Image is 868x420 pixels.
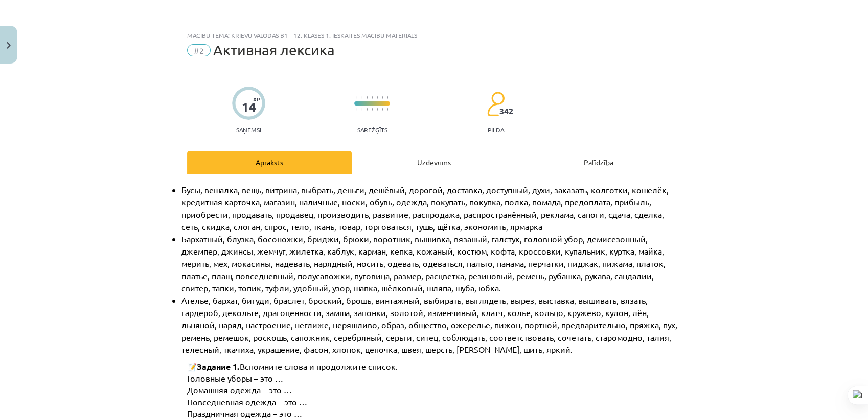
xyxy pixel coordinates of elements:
p: Sarežģīts [357,126,387,133]
div: Palīdzība [516,151,681,174]
span: Повседневная одежда – это … [187,396,307,407]
img: icon-short-line-57e1e144782c952c97e751825c79c345078a6d821885a25fce030b3d8c18986b.svg [361,96,362,99]
img: icon-short-line-57e1e144782c952c97e751825c79c345078a6d821885a25fce030b3d8c18986b.svg [387,108,388,111]
img: icon-short-line-57e1e144782c952c97e751825c79c345078a6d821885a25fce030b3d8c18986b.svg [377,108,378,111]
div: Uzdevums [352,151,516,174]
span: #2 [187,44,211,56]
span: Бархатный, блузка, босоножки, бриджи, брюки, воротник, вышивка, вязаный, галстук, головной убор, ... [181,234,668,293]
img: icon-short-line-57e1e144782c952c97e751825c79c345078a6d821885a25fce030b3d8c18986b.svg [356,96,357,99]
span: Праздничная одежда – это … [187,408,302,418]
img: icon-short-line-57e1e144782c952c97e751825c79c345078a6d821885a25fce030b3d8c18986b.svg [372,96,373,99]
div: Mācību tēma: Krievu valodas b1 - 12. klases 1. ieskaites mācību materiāls [187,32,681,39]
span: Головные уборы – это … [187,373,283,383]
span: Домашняя одежда – это … [187,385,292,395]
span: Бусы, вешалка, вещь, витрина, выбрать, деньги, дешёвый, дорогой, доставка, доступный, духи, заказ... [181,184,671,232]
img: icon-short-line-57e1e144782c952c97e751825c79c345078a6d821885a25fce030b3d8c18986b.svg [361,108,362,111]
img: icon-short-line-57e1e144782c952c97e751825c79c345078a6d821885a25fce030b3d8c18986b.svg [377,96,378,99]
img: icon-short-line-57e1e144782c952c97e751825c79c345078a6d821885a25fce030b3d8c18986b.svg [356,108,357,111]
img: students-c634bb4e5e11cddfef0936a35e636f08e4e9abd3cc4e673bd6f9a4125e45ecb1.svg [487,91,505,117]
span: Задание 1. [197,361,240,372]
span: 342 [499,107,513,116]
img: icon-short-line-57e1e144782c952c97e751825c79c345078a6d821885a25fce030b3d8c18986b.svg [372,108,373,111]
div: 14 [242,100,256,114]
p: Saņemsi [232,126,265,133]
span: 📝 [187,362,197,372]
span: Вспомните слова и продолжите список. [240,361,398,371]
img: icon-short-line-57e1e144782c952c97e751825c79c345078a6d821885a25fce030b3d8c18986b.svg [382,108,383,111]
img: icon-short-line-57e1e144782c952c97e751825c79c345078a6d821885a25fce030b3d8c18986b.svg [387,96,388,99]
span: XP [253,96,260,102]
img: icon-short-line-57e1e144782c952c97e751825c79c345078a6d821885a25fce030b3d8c18986b.svg [382,96,383,99]
div: Apraksts [187,151,352,174]
img: icon-short-line-57e1e144782c952c97e751825c79c345078a6d821885a25fce030b3d8c18986b.svg [367,108,368,111]
span: Активная лексика [213,41,335,58]
span: Ателье, бархат, бигуди, браслет, броский, брошь, винтажный, выбирать, выглядеть, вырез, выставка,... [181,295,679,354]
img: icon-close-lesson-0947bae3869378f0d4975bcd49f059093ad1ed9edebbc8119c70593378902aed.svg [7,42,11,49]
img: icon-short-line-57e1e144782c952c97e751825c79c345078a6d821885a25fce030b3d8c18986b.svg [367,96,368,99]
p: pilda [488,126,504,133]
